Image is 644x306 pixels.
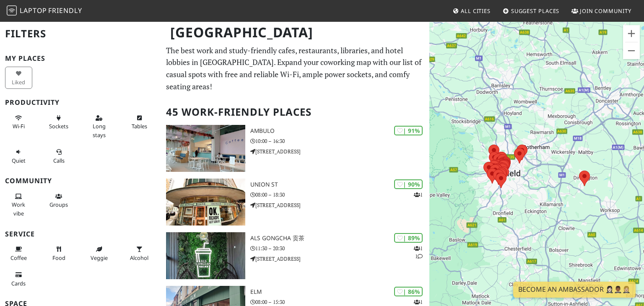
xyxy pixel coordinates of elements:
button: Wi-Fi [5,111,32,133]
button: Groups [45,189,73,212]
span: Power sockets [49,122,68,130]
button: Work vibe [5,189,32,220]
span: Credit cards [11,280,26,287]
button: Food [45,242,73,265]
img: Ambulo [166,125,245,172]
img: ALS Gongcha 贡茶 [166,232,245,279]
button: Calls [45,145,73,167]
p: The best work and study-friendly cafes, restaurants, libraries, and hotel lobbies in [GEOGRAPHIC_... [166,44,424,93]
h2: 45 Work-Friendly Places [166,99,424,125]
h2: Filters [5,21,156,47]
p: 1 1 [414,244,423,260]
span: Long stays [93,122,106,138]
p: 1 [414,191,423,199]
h3: ELM [250,288,429,296]
div: | 90% [394,179,423,189]
a: Join Community [568,3,635,18]
button: Zoom in [623,25,640,42]
a: Suggest Places [499,3,563,18]
h3: Ambulo [250,127,429,135]
a: Ambulo | 91% Ambulo 10:00 – 16:30 [STREET_ADDRESS] [161,125,429,172]
button: Tables [126,111,153,133]
span: Video/audio calls [53,157,65,164]
span: Join Community [580,7,631,15]
span: Friendly [48,6,82,15]
div: | 91% [394,126,423,135]
p: [STREET_ADDRESS] [250,148,429,156]
button: Cards [5,268,32,290]
span: Veggie [91,254,108,262]
button: Long stays [86,111,113,142]
p: [STREET_ADDRESS] [250,255,429,263]
button: Quiet [5,145,32,167]
a: Union St | 90% 1 Union St 08:00 – 18:30 [STREET_ADDRESS] [161,179,429,226]
span: All Cities [461,7,491,15]
h3: Service [5,230,156,238]
span: Work-friendly tables [132,122,147,130]
h3: My Places [5,54,156,62]
div: | 89% [394,233,423,243]
span: Quiet [12,157,26,164]
p: 08:00 – 15:30 [250,298,429,306]
button: Alcohol [126,242,153,265]
p: 08:00 – 18:30 [250,191,429,199]
span: Suggest Places [511,7,560,15]
h1: [GEOGRAPHIC_DATA] [164,21,428,44]
img: Union St [166,179,245,226]
a: ALS Gongcha 贡茶 | 89% 11 ALS Gongcha 贡茶 11:30 – 20:30 [STREET_ADDRESS] [161,232,429,279]
button: Coffee [5,242,32,265]
span: Coffee [10,254,27,262]
img: LaptopFriendly [7,5,17,16]
p: 11:30 – 20:30 [250,244,429,252]
button: Zoom out [623,42,640,59]
button: Veggie [86,242,113,265]
h3: Community [5,177,156,185]
div: | 86% [394,287,423,296]
span: Food [52,254,65,262]
span: People working [12,201,25,217]
button: Sockets [45,111,73,133]
p: [STREET_ADDRESS] [250,201,429,209]
span: Alcohol [130,254,148,262]
h3: Union St [250,181,429,188]
span: Group tables [49,201,68,208]
span: Laptop [20,6,47,15]
h3: Productivity [5,99,156,106]
span: Stable Wi-Fi [13,122,25,130]
a: LaptopFriendly LaptopFriendly [7,4,82,18]
a: All Cities [449,3,494,18]
h3: ALS Gongcha 贡茶 [250,235,429,242]
p: 10:00 – 16:30 [250,137,429,145]
a: Become an Ambassador 🤵🏻‍♀️🤵🏾‍♂️🤵🏼‍♀️ [513,282,636,298]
